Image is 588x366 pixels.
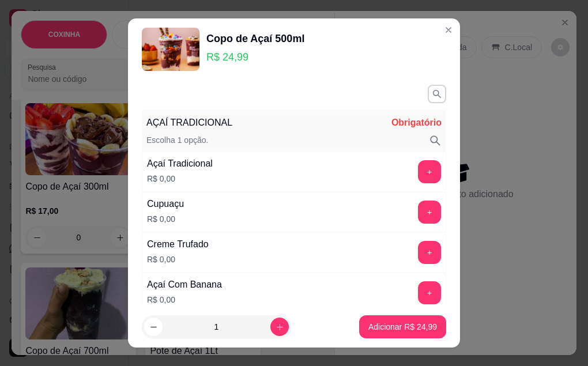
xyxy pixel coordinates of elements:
p: R$ 0,00 [147,254,209,265]
div: Creme Trufado [147,237,209,251]
p: Escolha 1 opção. [146,134,208,147]
button: add [418,201,441,224]
p: R$ 24,99 [206,49,304,65]
div: Copo de Açaí 500ml [206,31,304,47]
p: R$ 0,00 [147,213,184,225]
button: add [418,160,441,183]
div: Cupuaçu [147,197,184,211]
div: Açaí Tradicional [147,157,213,171]
div: Açaí Com Banana [147,278,222,292]
button: add [418,281,441,304]
p: R$ 0,00 [147,294,222,305]
img: product-image [142,28,199,71]
button: increase-product-quantity [270,318,289,336]
p: Adicionar R$ 24,99 [368,321,437,333]
button: add [418,241,441,264]
button: Adicionar R$ 24,99 [359,315,446,338]
p: AÇAÍ TRADICIONAL [146,116,232,130]
button: decrease-product-quantity [144,318,163,336]
p: R$ 0,00 [147,173,213,184]
p: Obrigatório [391,116,442,130]
button: Close [439,21,458,39]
